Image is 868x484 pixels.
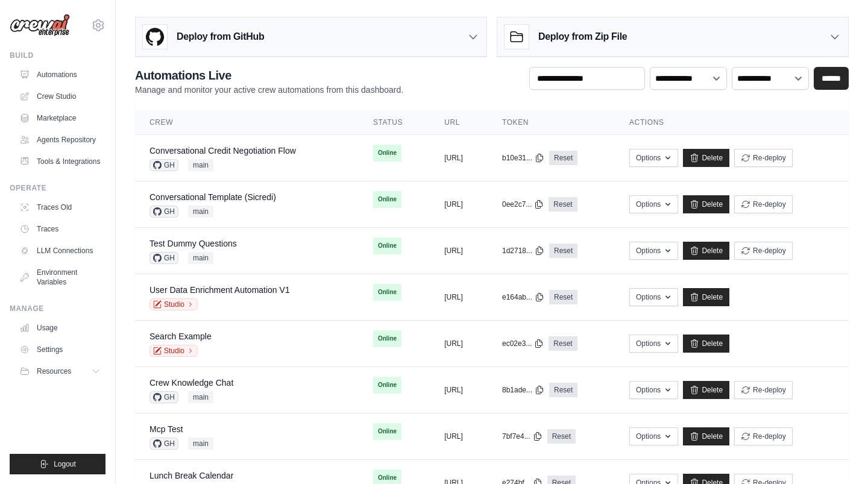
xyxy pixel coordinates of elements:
span: main [188,438,213,450]
button: Options [629,381,678,399]
a: Test Dummy Questions [149,239,237,248]
button: Options [629,149,678,167]
span: Resources [37,366,71,376]
a: Conversational Template (Sicredi) [149,192,276,202]
span: Online [373,237,401,254]
span: Online [373,145,401,162]
th: Token [488,110,615,135]
button: Re-deploy [734,149,793,167]
a: Reset [549,383,577,397]
th: Status [359,110,430,135]
a: Automations [14,65,105,84]
span: main [188,391,213,403]
a: Studio [149,345,198,357]
span: GH [149,159,178,171]
button: Re-deploy [734,242,793,260]
button: Options [629,427,678,445]
span: Online [373,284,401,301]
a: Search Example [149,332,212,341]
a: Reset [549,197,577,212]
a: Traces [14,219,105,239]
button: e164ab... [502,292,544,302]
p: Manage and monitor your active crew automations from this dashboard. [135,84,403,96]
button: 7bf7e4... [502,432,542,441]
a: Delete [683,288,729,306]
a: Marketplace [14,108,105,128]
a: Crew Studio [14,87,105,106]
a: LLM Connections [14,241,105,260]
h2: Automations Live [135,67,403,84]
img: Logo [10,14,70,37]
button: Re-deploy [734,195,793,213]
span: main [188,159,213,171]
button: 8b1ade... [502,385,544,395]
button: Options [629,335,678,353]
a: Lunch Break Calendar [149,471,233,480]
th: Crew [135,110,359,135]
a: Agents Repository [14,130,105,149]
a: Reset [549,244,577,258]
button: ec02e3... [502,339,544,348]
div: Manage [10,304,105,313]
a: Conversational Credit Negotiation Flow [149,146,296,156]
th: URL [430,110,488,135]
img: GitHub Logo [143,25,167,49]
a: Studio [149,298,198,310]
a: Tools & Integrations [14,152,105,171]
span: main [188,206,213,218]
span: Online [373,191,401,208]
a: Reset [549,290,577,304]
a: Reset [549,151,577,165]
a: Reset [549,336,577,351]
button: Re-deploy [734,427,793,445]
a: Delete [683,242,729,260]
a: Environment Variables [14,263,105,292]
span: GH [149,391,178,403]
div: Build [10,51,105,60]
span: Online [373,330,401,347]
div: Operate [10,183,105,193]
button: Options [629,288,678,306]
a: Delete [683,195,729,213]
span: GH [149,252,178,264]
a: Traces Old [14,198,105,217]
span: Logout [54,459,76,469]
button: Re-deploy [734,381,793,399]
a: Delete [683,149,729,167]
a: Usage [14,318,105,338]
span: Online [373,377,401,394]
button: 1d2718... [502,246,544,256]
button: Options [629,242,678,260]
a: Mcp Test [149,424,183,434]
h3: Deploy from Zip File [538,30,627,44]
span: main [188,252,213,264]
span: GH [149,206,178,218]
a: Delete [683,335,729,353]
span: GH [149,438,178,450]
th: Actions [615,110,849,135]
button: Logout [10,454,105,474]
button: Resources [14,362,105,381]
a: User Data Enrichment Automation V1 [149,285,290,295]
a: Crew Knowledge Chat [149,378,233,388]
a: Delete [683,427,729,445]
span: Online [373,423,401,440]
a: Reset [547,429,576,444]
a: Settings [14,340,105,359]
button: Options [629,195,678,213]
a: Delete [683,381,729,399]
button: 0ee2c7... [502,200,544,209]
h3: Deploy from GitHub [177,30,264,44]
button: b10e31... [502,153,544,163]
